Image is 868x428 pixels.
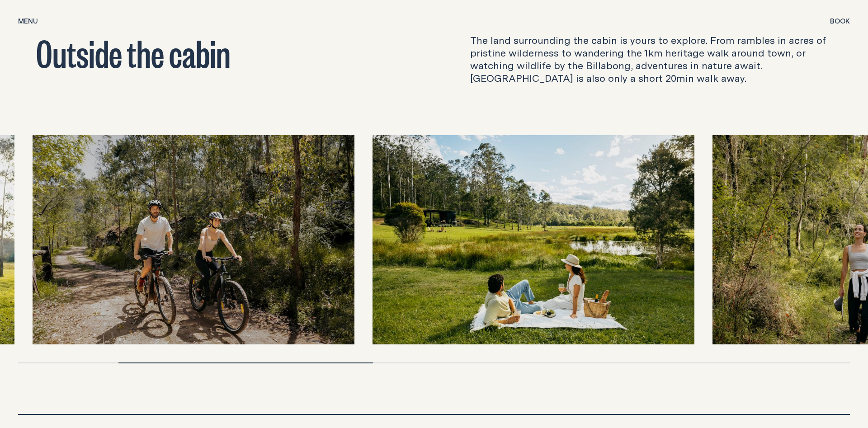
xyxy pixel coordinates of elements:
span: Menu [18,18,38,24]
button: show booking tray [830,16,850,27]
p: The land surrounding the cabin is yours to explore. From rambles in acres of pristine wilderness ... [470,34,832,85]
button: show menu [18,16,38,27]
span: Book [830,18,850,24]
h2: Outside the cabin [36,34,398,70]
